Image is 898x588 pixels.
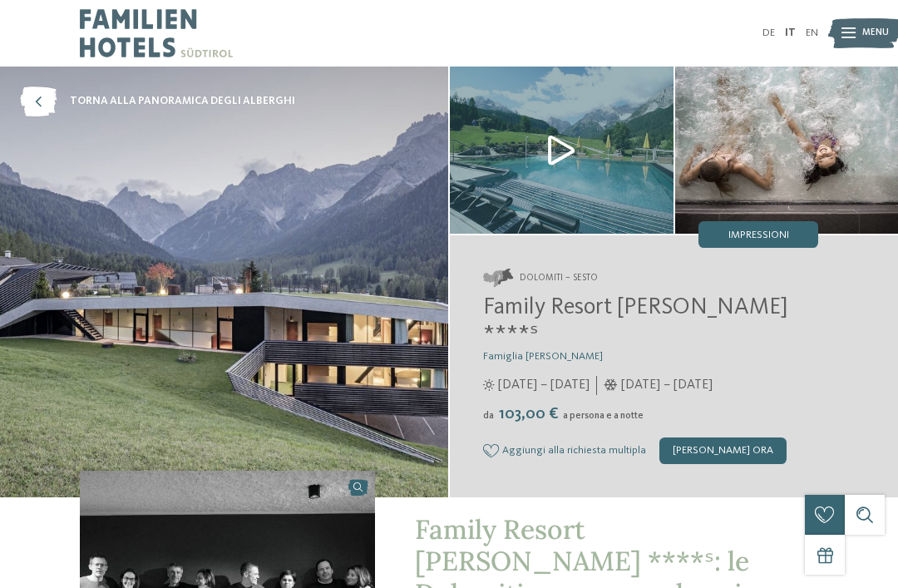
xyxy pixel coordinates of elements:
span: [DATE] – [DATE] [621,376,713,394]
span: Family Resort [PERSON_NAME] ****ˢ [483,296,787,348]
span: Aggiungi alla richiesta multipla [502,445,646,457]
i: Orari d'apertura estate [483,379,495,391]
div: [PERSON_NAME] ora [659,437,787,464]
a: IT [785,27,796,38]
a: DE [762,27,775,38]
span: Dolomiti – Sesto [520,272,598,285]
i: Orari d'apertura inverno [604,379,618,391]
span: da [483,411,494,421]
span: Famiglia [PERSON_NAME] [483,351,603,362]
span: torna alla panoramica degli alberghi [70,94,295,109]
a: torna alla panoramica degli alberghi [20,86,295,116]
span: a persona e a notte [563,411,644,421]
span: [DATE] – [DATE] [498,376,590,394]
img: Il nostro family hotel a Sesto, il vostro rifugio sulle Dolomiti. [450,67,673,234]
a: EN [806,27,818,38]
span: 103,00 € [496,406,561,422]
span: Menu [862,27,889,40]
span: Impressioni [728,230,789,241]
